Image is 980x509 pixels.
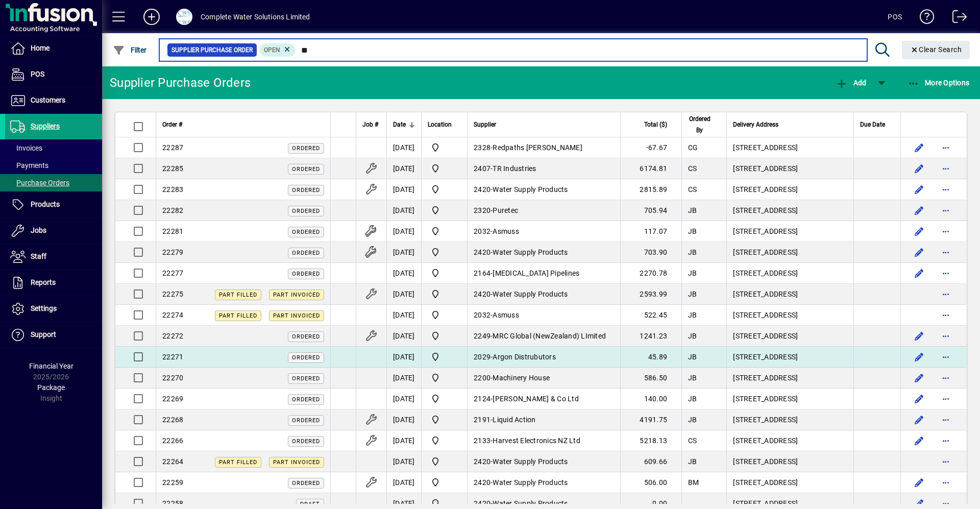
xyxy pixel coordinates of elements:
span: 2200 [474,374,491,382]
span: Part Invoiced [273,459,320,466]
span: 22274 [162,311,183,319]
button: Edit [911,411,927,428]
span: Job # [362,119,378,130]
button: More options [938,432,954,449]
div: POS [888,9,902,25]
span: 2420 [474,185,491,193]
span: 2320 [474,206,491,214]
span: Add [836,79,866,87]
div: Complete Water Solutions Limited [201,9,310,25]
td: 522.45 [620,305,681,326]
span: 2032 [474,227,491,235]
button: Edit [911,139,927,156]
button: More options [938,286,954,302]
div: Total ($) [627,119,676,130]
a: Settings [5,296,102,322]
span: Support [31,330,56,338]
mat-chip: Completion Status: Open [260,43,296,57]
td: [DATE] [386,368,421,389]
td: - [467,347,620,368]
span: 22282 [162,206,183,214]
button: Profile [168,8,201,26]
td: 6174.81 [620,158,681,179]
span: JB [688,290,697,298]
td: 4191.75 [620,409,681,430]
td: - [467,158,620,179]
span: Part Invoiced [273,292,320,298]
td: [STREET_ADDRESS] [726,284,853,305]
td: [DATE] [386,200,421,221]
span: Open [264,46,280,54]
td: [STREET_ADDRESS] [726,347,853,368]
span: Ordered [292,208,320,214]
button: Edit [911,244,927,260]
span: Motueka [428,162,461,175]
button: More options [938,202,954,219]
span: Customers [31,96,65,104]
span: 22272 [162,332,183,340]
span: 2029 [474,353,491,361]
button: Add [833,74,869,92]
button: More options [938,474,954,491]
span: Part Filled [219,312,257,319]
span: 22277 [162,269,183,277]
div: Location [428,119,461,130]
span: Package [37,383,65,392]
span: 2328 [474,143,491,152]
td: 609.66 [620,451,681,472]
span: Payments [10,161,48,169]
span: Machinery House [493,374,550,382]
span: 2407 [474,164,491,173]
button: Filter [110,41,150,59]
span: 2420 [474,290,491,298]
span: 22283 [162,185,183,193]
td: [DATE] [386,179,421,200]
td: - [467,472,620,493]
span: Motueka [428,330,461,342]
span: JB [688,227,697,235]
button: More options [938,160,954,177]
td: - [467,409,620,430]
span: Suppliers [31,122,60,130]
td: [DATE] [386,242,421,263]
span: CS [688,437,697,445]
span: Ordered [292,229,320,235]
span: Settings [31,304,57,312]
button: Edit [911,349,927,365]
a: Payments [5,157,102,174]
span: Ordered [292,354,320,361]
span: [PERSON_NAME] & Co Ltd [493,395,579,403]
span: Purchase Orders [10,179,69,187]
span: More Options [908,79,970,87]
span: BM [688,478,699,487]
button: More options [938,370,954,386]
button: More options [938,223,954,239]
span: JB [688,206,697,214]
span: Ordered [292,250,320,256]
span: POS [31,70,44,78]
button: Edit [911,391,927,407]
span: Reports [31,278,56,286]
span: Liquid Action [493,416,535,424]
td: - [467,326,620,347]
td: 45.89 [620,347,681,368]
td: 5218.13 [620,430,681,451]
span: Ordered [292,375,320,382]
span: 22285 [162,164,183,173]
span: Order # [162,119,182,130]
td: - [467,368,620,389]
button: More options [938,391,954,407]
td: - [467,284,620,305]
span: Ordered [292,271,320,277]
td: [DATE] [386,472,421,493]
td: [DATE] [386,158,421,179]
button: More options [938,328,954,344]
td: [DATE] [386,305,421,326]
td: 2815.89 [620,179,681,200]
span: 22269 [162,395,183,403]
a: Support [5,322,102,348]
span: CS [688,164,697,173]
span: Part Filled [219,292,257,298]
span: JB [688,416,697,424]
a: Reports [5,270,102,296]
